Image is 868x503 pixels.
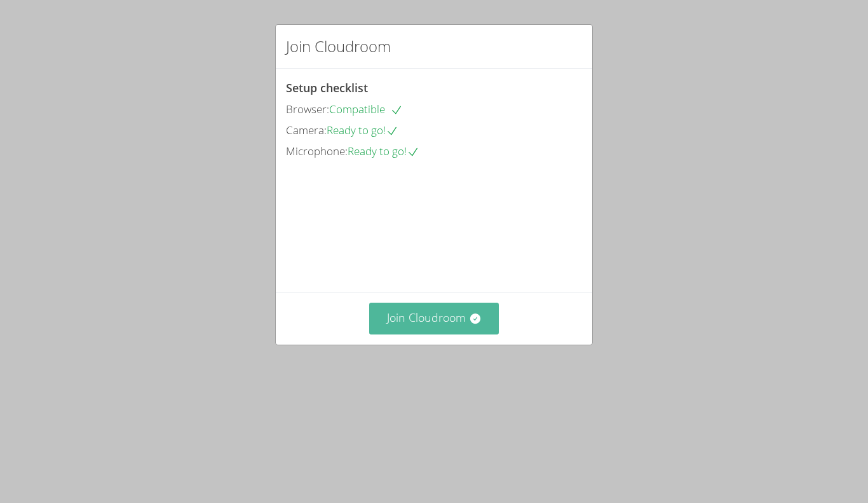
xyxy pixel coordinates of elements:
span: Setup checklist [286,80,368,95]
button: Join Cloudroom [369,303,499,334]
h2: Join Cloudroom [286,35,391,58]
span: Ready to go! [348,144,419,158]
span: Browser: [286,102,329,116]
span: Compatible [329,102,403,116]
span: Microphone: [286,144,348,158]
span: Ready to go! [327,123,398,137]
span: Camera: [286,123,327,137]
